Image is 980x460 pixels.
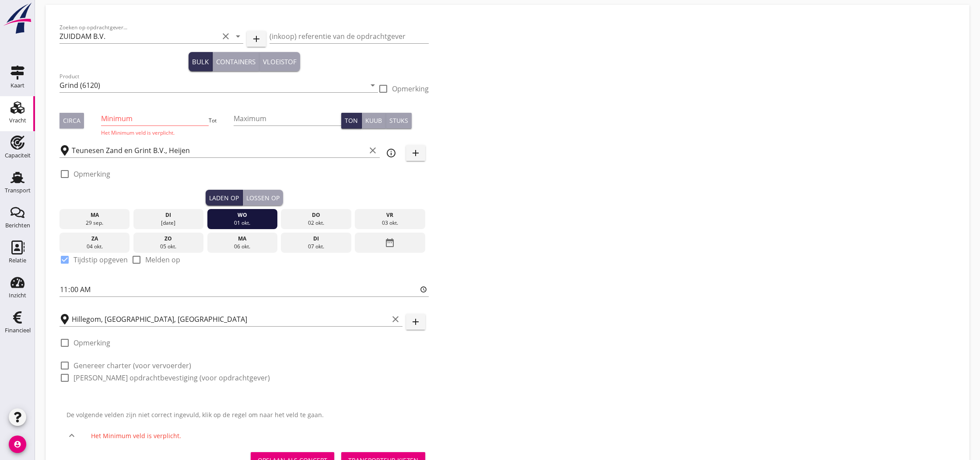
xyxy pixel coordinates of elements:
i: keyboard_arrow_up [66,430,77,441]
div: 29 sep. [62,219,128,227]
div: Bulk [192,57,209,67]
input: Laadplaats [72,143,366,157]
input: Losplaats [72,312,388,326]
i: date_range [385,235,395,251]
button: Laden op [206,190,243,206]
i: add [410,148,421,158]
button: Containers [213,52,259,71]
div: di [283,235,349,243]
div: Kuub [365,116,382,125]
label: Tijdstip opgeven [73,255,128,264]
div: Tot [209,117,234,125]
label: Opmerking [73,338,110,347]
div: 06 okt. [209,243,275,251]
div: Laden op [209,193,239,202]
i: add [251,34,262,44]
div: ma [62,211,128,219]
label: [PERSON_NAME] opdrachtbevestiging (voor opdrachtgever) [73,373,270,382]
div: Het Minimum veld is verplicht. [91,431,422,440]
label: Opmerking [73,170,110,178]
div: 02 okt. [283,219,349,227]
div: Berichten [5,223,30,228]
div: Vloeistof [263,57,297,67]
button: Bulk [189,52,213,71]
i: arrow_drop_down [233,31,243,42]
i: account_circle [9,436,26,453]
button: Lossen op [243,190,283,206]
div: 05 okt. [136,243,202,251]
div: Vracht [9,118,26,123]
label: Melden op [145,255,180,264]
label: Opmerking [392,84,429,93]
div: zo [136,235,202,243]
button: Vloeistof [259,52,300,71]
div: ma [209,235,275,243]
div: Relatie [9,258,26,263]
div: Lossen op [246,193,280,202]
label: Genereer charter (voor vervoerder) [73,361,191,370]
div: Transport [5,188,31,193]
input: Product [59,78,366,92]
div: Financieel [5,328,31,333]
div: vr [357,211,423,219]
i: clear [220,31,231,42]
div: Inzicht [9,293,26,298]
div: 03 okt. [357,219,423,227]
div: Containers [216,57,255,67]
input: Zoeken op opdrachtgever... [59,29,219,43]
button: Stuks [386,113,412,129]
div: Het Minimum veld is verplicht. [101,129,209,136]
button: Kuub [362,113,386,129]
input: (inkoop) referentie van de opdrachtgever [269,29,429,43]
button: Circa [59,113,84,129]
i: info_outline [386,148,396,158]
div: De volgende velden zijn niet correct ingevuld, klik op de regel om naar het veld te gaan. [59,404,429,425]
i: clear [367,145,378,156]
div: 07 okt. [283,243,349,251]
input: Minimum [101,112,209,125]
div: Circa [63,116,80,125]
div: [DATE] [136,219,202,227]
div: wo [209,211,275,219]
div: 01 okt. [209,219,275,227]
i: arrow_drop_down [367,80,378,91]
input: Maximum [234,112,342,125]
div: do [283,211,349,219]
div: Kaart [10,83,24,88]
div: Ton [345,116,358,125]
div: Capaciteit [5,153,31,158]
button: Ton [341,113,362,129]
i: clear [390,314,401,324]
div: Stuks [389,116,408,125]
i: add [410,317,421,327]
div: 04 okt. [62,243,128,251]
img: logo-small.a267ee39.svg [2,2,33,35]
div: di [136,211,202,219]
div: za [62,235,128,243]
